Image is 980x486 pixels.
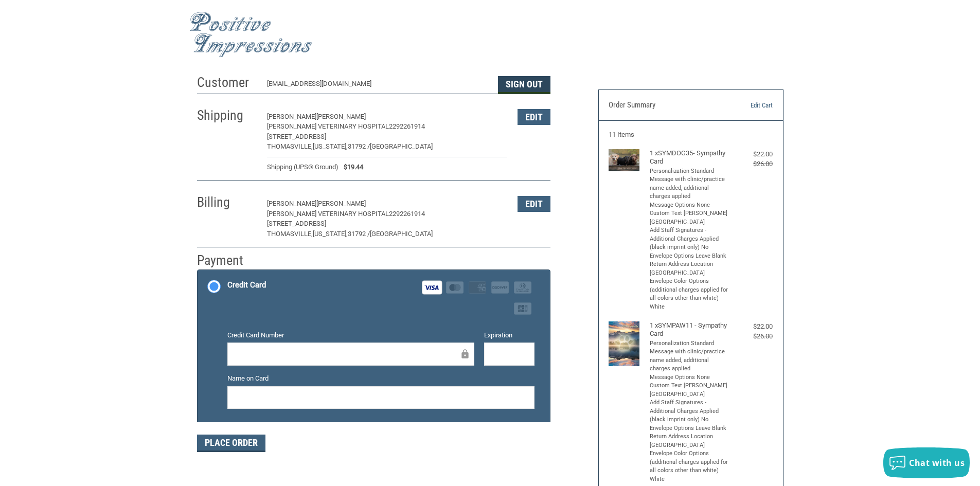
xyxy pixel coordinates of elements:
span: [PERSON_NAME] [267,200,316,207]
li: Custom Text [PERSON_NAME][GEOGRAPHIC_DATA] [650,382,729,399]
span: THOMASVILLE, [267,230,313,238]
li: Envelope Options Leave Blank [650,424,729,433]
span: [PERSON_NAME] VETERINARY HOSPITAL [267,210,389,218]
button: Chat with us [883,447,970,478]
div: Credit Card [227,277,266,294]
h3: Order Summary [609,100,720,111]
span: [GEOGRAPHIC_DATA] [370,230,433,238]
span: [GEOGRAPHIC_DATA] [370,142,433,150]
button: Edit [518,109,550,125]
li: Personalization Standard Message with clinic/practice name added, additional charges applied [650,339,729,373]
span: [PERSON_NAME] VETERINARY HOSPITAL [267,122,389,130]
li: Envelope Options Leave Blank [650,252,729,261]
div: $22.00 [732,149,773,159]
a: Edit Cart [720,100,773,111]
h2: Shipping [197,107,257,124]
div: $26.00 [732,159,773,169]
span: [PERSON_NAME] [316,113,366,120]
span: [PERSON_NAME] [267,113,316,120]
img: Positive Impressions [189,12,313,58]
span: [US_STATE], [313,142,348,150]
span: [STREET_ADDRESS] [267,133,326,140]
span: Chat with us [909,457,965,469]
div: $22.00 [732,321,773,332]
label: Name on Card [227,373,534,384]
li: Personalization Standard Message with clinic/practice name added, additional charges applied [650,167,729,201]
span: 31792 / [348,230,370,238]
li: Envelope Color Options (additional charges applied for all colors other than white) White [650,449,729,483]
h4: 1 x SYMDOG35- Sympathy Card [650,149,729,166]
label: Expiration [484,330,534,340]
li: Add Staff Signatures - Additional Charges Applied (black imprint only) No [650,399,729,424]
li: Return Address Location [GEOGRAPHIC_DATA] [650,433,729,449]
h2: Payment [197,252,257,269]
h3: 11 Items [609,131,773,139]
span: [STREET_ADDRESS] [267,220,326,227]
li: Message Options None [650,201,729,210]
button: Sign Out [498,76,550,94]
li: Envelope Color Options (additional charges applied for all colors other than white) White [650,277,729,311]
li: Add Staff Signatures - Additional Charges Applied (black imprint only) No [650,226,729,252]
button: Edit [518,196,550,212]
span: Shipping (UPS® Ground) [267,162,338,172]
span: $19.44 [338,162,363,172]
span: 31792 / [348,142,370,150]
h4: 1 x SYMPAW11 - Sympathy Card [650,321,729,338]
li: Return Address Location [GEOGRAPHIC_DATA] [650,260,729,277]
li: Message Options None [650,373,729,382]
span: 2292261914 [389,210,425,218]
li: Custom Text [PERSON_NAME][GEOGRAPHIC_DATA] [650,209,729,226]
span: 2292261914 [389,122,425,130]
label: Credit Card Number [227,330,474,340]
h2: Customer [197,74,257,91]
div: [EMAIL_ADDRESS][DOMAIN_NAME] [267,79,488,94]
div: $26.00 [732,331,773,341]
span: THOMASVILLE, [267,142,313,150]
span: [PERSON_NAME] [316,200,366,207]
button: Place Order [197,435,265,452]
h2: Billing [197,194,257,211]
span: [US_STATE], [313,230,348,238]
